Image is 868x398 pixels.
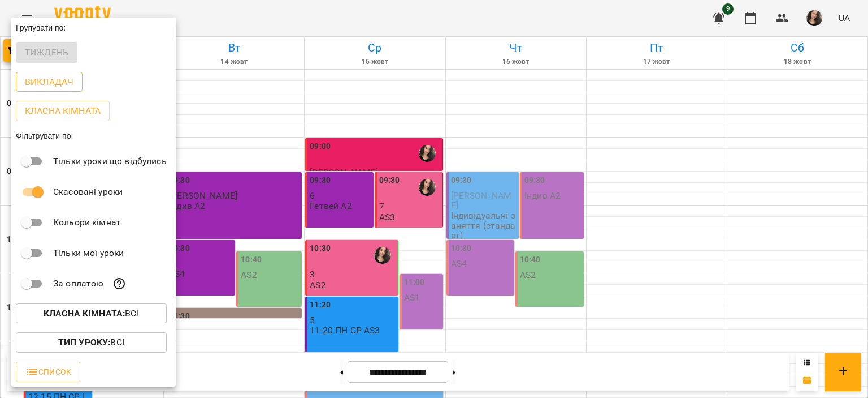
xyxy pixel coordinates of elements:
[25,75,73,89] p: Викладач
[53,155,167,168] p: Тільки уроки що відбулись
[58,336,124,349] p: Всі
[53,246,124,260] p: Тільки мої уроки
[25,365,71,379] span: Список
[53,185,123,199] p: Скасовані уроки
[44,308,125,319] b: Класна кімната :
[25,104,101,118] p: Класна кімната
[16,362,80,382] button: Список
[11,126,176,146] div: Фільтрувати по:
[16,303,167,324] button: Класна кімната:Всі
[16,101,110,121] button: Класна кімната
[53,277,103,290] p: За оплатою
[44,307,139,320] p: Всі
[53,216,121,229] p: Кольори кімнат
[11,18,176,38] div: Групувати по:
[16,72,83,92] button: Викладач
[58,337,110,348] b: Тип Уроку :
[16,332,167,353] button: Тип Уроку:Всі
